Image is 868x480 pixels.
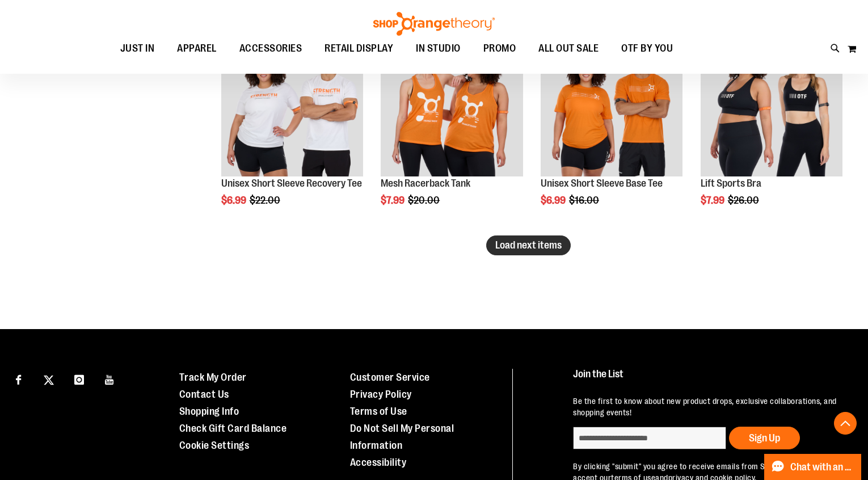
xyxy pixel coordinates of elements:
[179,389,229,400] a: Contact Us
[701,34,842,178] a: Main view of 2024 October Lift Sports BraSALE
[372,12,496,36] img: Shop Orangetheory
[100,369,120,389] a: Visit our Youtube page
[350,389,412,400] a: Privacy Policy
[325,36,393,61] span: RETAIL DISPLAY
[221,178,362,189] a: Unisex Short Sleeve Recovery Tee
[381,178,470,189] a: Mesh Racerback Tank
[239,36,302,61] span: ACCESSORIES
[573,369,845,390] h4: Join the List
[695,28,848,235] div: product
[120,36,155,61] span: JUST IN
[764,454,862,480] button: Chat with an Expert
[541,195,567,206] span: $6.99
[408,195,441,206] span: $20.00
[541,178,663,189] a: Unisex Short Sleeve Base Tee
[701,178,761,189] a: Lift Sports Bra
[179,406,239,417] a: Shopping Info
[541,34,682,178] a: Product image for Unisex Short Sleeve Base TeeSALE
[350,457,407,468] a: Accessibility
[216,28,369,235] div: product
[221,195,248,206] span: $6.99
[9,369,28,389] a: Visit our Facebook page
[573,395,845,418] p: Be the first to know about new product drops, exclusive collaborations, and shopping events!
[69,369,89,389] a: Visit our Instagram page
[416,36,461,61] span: IN STUDIO
[179,423,287,434] a: Check Gift Card Balance
[701,34,842,176] img: Main view of 2024 October Lift Sports Bra
[179,372,247,383] a: Track My Order
[749,432,780,444] span: Sign Up
[486,235,571,255] button: Load next items
[495,239,562,251] span: Load next items
[221,34,363,178] a: Product image for Unisex Short Sleeve Recovery TeeSALE
[729,427,800,449] button: Sign Up
[535,28,688,235] div: product
[350,406,407,417] a: Terms of Use
[381,34,523,176] img: Product image for Mesh Racerback Tank
[177,36,217,61] span: APPAREL
[39,369,59,389] a: Visit our X page
[790,462,854,473] span: Chat with an Expert
[179,440,250,451] a: Cookie Settings
[701,195,726,206] span: $7.99
[483,36,516,61] span: PROMO
[350,372,430,383] a: Customer Service
[44,375,54,385] img: Twitter
[250,195,282,206] span: $22.00
[573,427,726,449] input: enter email
[728,195,761,206] span: $26.00
[569,195,601,206] span: $16.00
[381,195,406,206] span: $7.99
[375,28,528,235] div: product
[538,36,599,61] span: ALL OUT SALE
[221,34,363,176] img: Product image for Unisex Short Sleeve Recovery Tee
[621,36,673,61] span: OTF BY YOU
[834,412,857,435] button: Back To Top
[381,34,523,178] a: Product image for Mesh Racerback TankSALE
[541,34,682,176] img: Product image for Unisex Short Sleeve Base Tee
[350,423,454,451] a: Do Not Sell My Personal Information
